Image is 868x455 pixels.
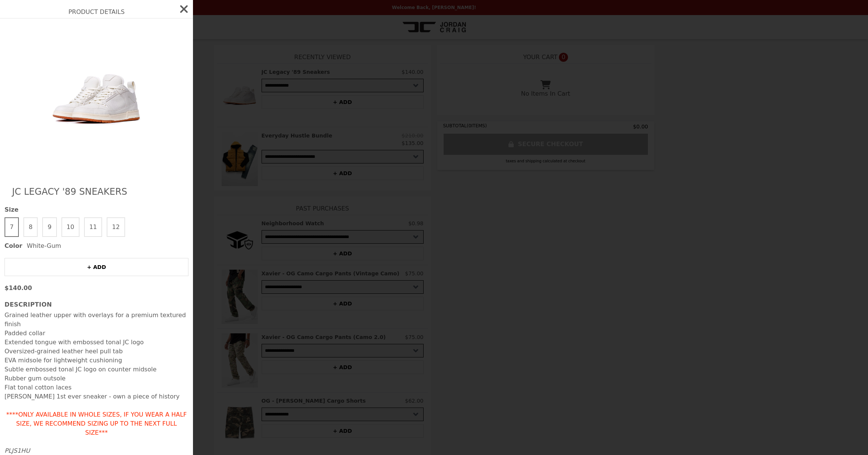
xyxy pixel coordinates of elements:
button: 9 [42,217,57,237]
li: Padded collar [5,329,188,338]
li: [PERSON_NAME] 1st ever sneaker - own a piece of history [5,392,188,401]
p: $140.00 [5,284,188,293]
img: 7 / White-Gum [28,26,165,171]
span: Color [5,241,22,250]
li: Grained leather upper with overlays for a premium textured finish [5,311,188,329]
h2: JC Legacy '89 Sneakers [12,186,181,198]
li: Oversized-grained leather heel pull tab [5,347,188,356]
strong: ****ONLY AVAILABLE IN WHOLE SIZES, IF YOU WEAR A HALF SIZE, WE RECOMMEND SIZING UP TO THE NEXT FU... [6,411,187,436]
li: Subtle embossed tonal JC logo on counter midsole [5,365,188,374]
button: 11 [84,217,102,237]
div: White-Gum [5,241,188,250]
li: Rubber gum outsole [5,374,188,383]
em: PLJS1HU [5,447,30,454]
li: EVA midsole for lightweight cushioning [5,356,188,365]
h3: Description [5,300,188,309]
span: Size [5,205,188,214]
button: 10 [61,217,80,237]
button: + ADD [5,258,188,276]
li: Flat tonal cotton laces [5,383,188,392]
button: 7 [5,217,19,237]
button: 12 [107,217,125,237]
li: Extended tongue with embossed tonal JC logo [5,338,188,347]
button: 8 [23,217,38,237]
